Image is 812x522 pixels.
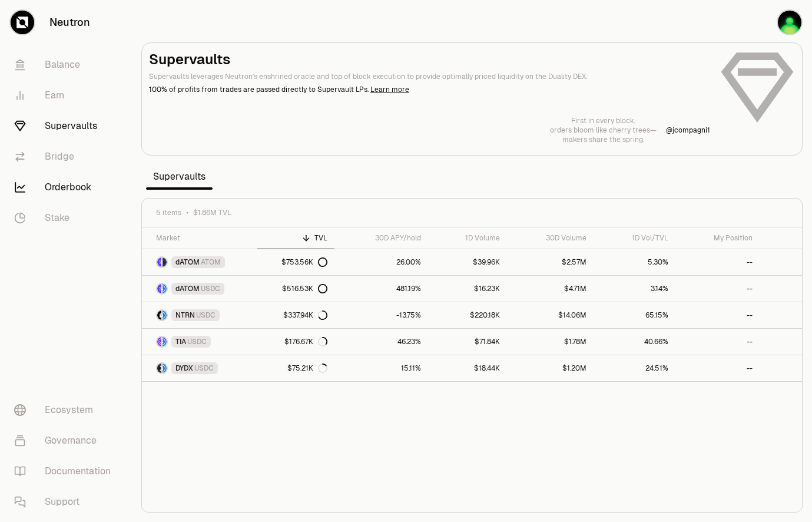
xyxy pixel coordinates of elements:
a: DYDX LogoUSDC LogoDYDXUSDC [142,355,257,381]
a: -- [675,329,760,355]
div: $337.94K [283,310,327,320]
img: USDC Logo [163,337,167,346]
a: Orderbook [5,172,127,203]
a: -- [675,355,760,381]
a: dATOM LogoUSDC LogodATOMUSDC [142,276,257,302]
a: NTRN LogoUSDC LogoNTRNUSDC [142,302,257,328]
a: 40.66% [594,329,675,355]
div: $75.21K [287,364,327,373]
a: 3.14% [594,276,675,302]
a: Supervaults [5,111,127,141]
a: 46.23% [334,329,428,355]
a: dATOM LogoATOM LogodATOMATOM [142,249,257,275]
img: NTRN Logo [157,310,161,320]
a: Learn more [370,85,409,94]
img: dATOM Logo [157,257,161,267]
span: dATOM [175,257,200,267]
div: Market [156,233,250,243]
div: 1D Vol/TVL [601,233,668,243]
a: -- [675,276,760,302]
a: 481.19% [334,276,428,302]
a: 24.51% [594,355,675,381]
a: $753.56K [257,249,334,275]
a: Governance [5,425,127,456]
span: 5 items [156,208,181,217]
a: First in every block,orders bloom like cherry trees—makers share the spring. [550,116,657,144]
span: USDC [187,337,207,346]
a: TIA LogoUSDC LogoTIAUSDC [142,329,257,355]
p: Supervaults leverages Neutron's enshrined oracle and top of block execution to provide optimally ... [149,71,710,82]
a: $2.57M [507,249,594,275]
div: My Position [682,233,753,243]
div: $516.53K [282,284,327,293]
a: $71.84K [428,329,508,355]
div: TVL [264,233,327,243]
a: $516.53K [257,276,334,302]
a: Stake [5,203,127,233]
span: USDC [194,364,214,373]
a: Earn [5,80,127,111]
span: TIA [175,337,186,346]
img: dATOM Logo [157,284,161,293]
div: $176.67K [284,337,327,346]
a: $4.71M [507,276,594,302]
a: $16.23K [428,276,508,302]
a: Ecosystem [5,395,127,425]
div: 30D APY/hold [342,233,421,243]
span: USDC [201,284,220,293]
a: $220.18K [428,302,508,328]
span: DYDX [175,364,193,373]
img: USDC Logo [163,310,167,320]
p: @ jcompagni1 [666,125,710,135]
a: $39.96K [428,249,508,275]
span: $1.86M TVL [193,208,231,217]
a: 15.11% [334,355,428,381]
a: $14.06M [507,302,594,328]
h2: Supervaults [149,50,710,69]
a: Bridge [5,141,127,172]
a: $337.94K [257,302,334,328]
a: Balance [5,49,127,80]
img: KO [778,11,801,34]
div: 1D Volume [435,233,501,243]
img: ATOM Logo [163,257,167,267]
img: USDC Logo [163,364,167,373]
a: $1.78M [507,329,594,355]
span: USDC [196,310,216,320]
img: USDC Logo [163,284,167,293]
a: 5.30% [594,249,675,275]
a: -- [675,249,760,275]
p: makers share the spring. [550,135,657,144]
a: 65.15% [594,302,675,328]
a: -- [675,302,760,328]
img: DYDX Logo [157,364,161,373]
a: $18.44K [428,355,508,381]
p: 100% of profits from trades are passed directly to Supervault LPs. [149,84,710,95]
span: dATOM [175,284,200,293]
div: $753.56K [281,257,327,267]
p: First in every block, [550,116,657,125]
div: 30D Volume [514,233,586,243]
p: orders bloom like cherry trees— [550,125,657,135]
a: Support [5,487,127,517]
a: -13.75% [334,302,428,328]
a: $75.21K [257,355,334,381]
img: TIA Logo [157,337,161,346]
a: 26.00% [334,249,428,275]
span: NTRN [175,310,195,320]
span: ATOM [201,257,221,267]
a: Documentation [5,456,127,487]
a: @jcompagni1 [666,125,710,135]
span: Supervaults [146,165,213,189]
a: $1.20M [507,355,594,381]
a: $176.67K [257,329,334,355]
